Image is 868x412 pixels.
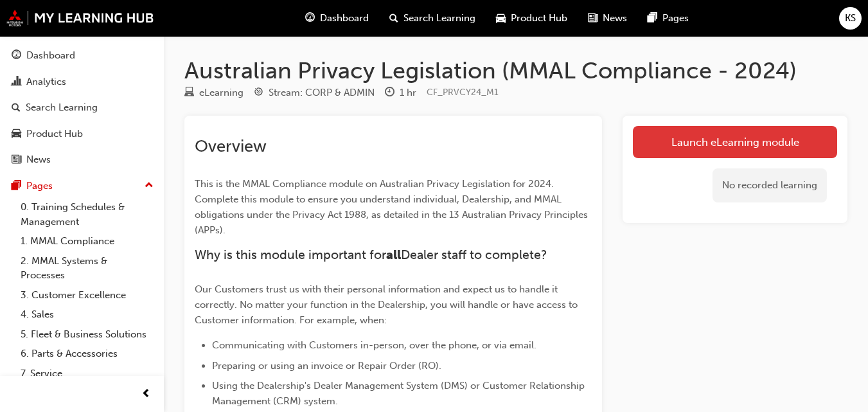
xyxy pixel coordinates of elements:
[295,5,379,31] a: guage-iconDashboard
[15,231,159,251] a: 1. MMAL Compliance
[5,148,159,172] a: News
[401,247,547,262] span: Dealer staff to complete?
[662,11,689,26] span: Pages
[184,57,847,85] h1: Australian Privacy Legislation (MMAL Compliance - 2024)
[26,127,83,141] div: Product Hub
[5,174,159,198] button: Pages
[713,168,827,202] div: No recorded learning
[637,5,699,31] a: pages-iconPages
[212,360,441,372] span: Preparing or using an invoice or Repair Order (RO).
[254,87,263,99] span: target-icon
[385,87,394,99] span: clock-icon
[486,5,578,31] a: car-iconProduct Hub
[26,48,75,63] div: Dashboard
[648,10,657,26] span: pages-icon
[15,305,159,325] a: 4. Sales
[845,11,856,26] span: KS
[212,380,587,407] span: Using the Dealership's Dealer Management System (DMS) or Customer Relationship Management (CRM) s...
[26,179,53,193] div: Pages
[12,76,21,88] span: chart-icon
[511,11,567,26] span: Product Hub
[195,136,267,156] span: Overview
[839,7,862,30] button: KS
[403,11,475,26] span: Search Learning
[5,44,159,67] a: Dashboard
[588,10,598,26] span: news-icon
[12,102,21,114] span: search-icon
[15,364,159,384] a: 7. Service
[184,87,194,99] span: learningResourceType_ELEARNING-icon
[15,285,159,305] a: 3. Customer Excellence
[12,50,21,62] span: guage-icon
[496,10,506,26] span: car-icon
[5,122,159,146] a: Product Hub
[578,5,637,31] a: news-iconNews
[26,152,51,167] div: News
[305,10,315,26] span: guage-icon
[427,87,499,98] span: Learning resource code
[603,11,627,26] span: News
[269,85,375,100] div: Stream: CORP & ADMIN
[15,344,159,364] a: 6. Parts & Accessories
[145,177,154,194] span: up-icon
[12,154,21,166] span: news-icon
[320,11,369,26] span: Dashboard
[386,247,401,262] span: all
[26,75,66,89] div: Analytics
[400,85,416,100] div: 1 hr
[5,96,159,120] a: Search Learning
[15,251,159,285] a: 2. MMAL Systems & Processes
[12,181,21,192] span: pages-icon
[184,85,244,101] div: Type
[199,85,244,100] div: eLearning
[212,339,536,351] span: Communicating with Customers in-person, over the phone, or via email.
[195,247,386,262] span: Why is this module important for
[141,386,151,402] span: prev-icon
[195,283,580,326] span: Our Customers trust us with their personal information and expect us to handle it correctly. No m...
[26,100,98,115] div: Search Learning
[379,5,486,31] a: search-iconSearch Learning
[15,325,159,345] a: 5. Fleet & Business Solutions
[6,10,154,26] img: mmal
[12,129,21,140] span: car-icon
[254,85,375,101] div: Stream
[15,197,159,231] a: 0. Training Schedules & Management
[5,41,159,174] button: DashboardAnalyticsSearch LearningProduct HubNews
[195,178,590,236] span: This is the MMAL Compliance module on Australian Privacy Legislation for 2024. Complete this modu...
[385,85,416,101] div: Duration
[633,126,837,158] a: Launch eLearning module
[5,70,159,94] a: Analytics
[389,10,398,26] span: search-icon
